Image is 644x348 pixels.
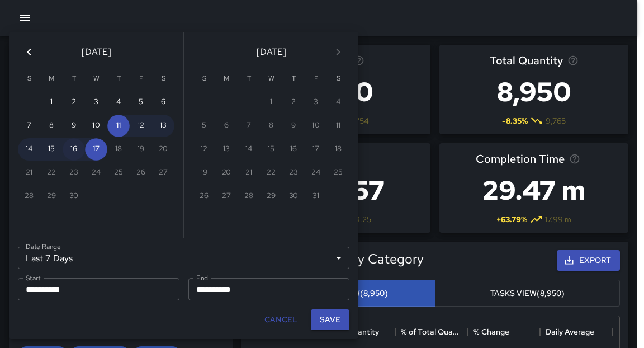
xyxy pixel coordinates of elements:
[130,91,152,114] button: 5
[18,138,40,161] button: 14
[306,68,326,90] span: Friday
[63,138,85,161] button: 16
[130,115,152,137] button: 12
[85,91,107,114] button: 3
[107,115,130,137] button: 11
[194,68,214,90] span: Sunday
[328,68,348,90] span: Saturday
[40,115,63,137] button: 8
[85,138,107,161] button: 17
[283,68,304,90] span: Thursday
[40,138,63,161] button: 15
[131,68,151,90] span: Friday
[261,68,281,90] span: Wednesday
[216,68,236,90] span: Monday
[153,68,173,90] span: Saturday
[311,309,349,330] button: Save
[19,68,39,90] span: Sunday
[85,115,107,137] button: 10
[18,41,40,63] button: Previous month
[152,91,174,114] button: 6
[257,44,286,60] span: [DATE]
[40,91,63,114] button: 1
[107,91,130,114] button: 4
[108,68,129,90] span: Thursday
[26,242,61,251] label: Date Range
[41,68,61,90] span: Monday
[196,273,208,283] label: End
[64,68,84,90] span: Tuesday
[18,247,349,269] div: Last 7 Days
[26,273,41,283] label: Start
[260,309,302,330] button: Cancel
[82,44,111,60] span: [DATE]
[86,68,106,90] span: Wednesday
[239,68,259,90] span: Tuesday
[18,115,40,137] button: 7
[63,91,85,114] button: 2
[63,115,85,137] button: 9
[152,115,174,137] button: 13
